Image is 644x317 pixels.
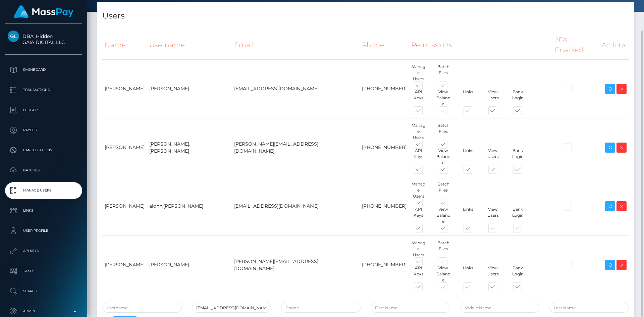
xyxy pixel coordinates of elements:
div: View Balance [431,148,456,166]
div: View Users [481,148,505,166]
td: [PERSON_NAME] [102,118,147,177]
td: [PERSON_NAME] [102,59,147,118]
input: Phone [281,303,361,313]
a: Links [5,202,82,219]
a: Transactions [5,82,82,98]
div: Links [456,265,481,283]
div: View Balance [431,206,456,224]
h4: Users [102,10,629,22]
th: Email [232,31,360,59]
a: Cancellations [5,142,82,159]
img: GAIA DIGITAL LLC [8,31,19,42]
input: Email [192,303,271,313]
input: Username [102,303,182,313]
a: User Profile [5,222,82,239]
div: API Keys [406,148,431,166]
div: API Keys [406,206,431,224]
input: Last Name [549,303,629,313]
a: Search [5,283,82,300]
th: Phone [360,31,409,59]
div: Manage Users [406,122,431,141]
th: Username [147,31,232,59]
p: Dashboard [8,65,79,75]
td: [PERSON_NAME] [147,59,232,118]
p: Links [8,206,79,216]
th: Actions [599,31,629,59]
p: Payees [8,125,79,135]
td: alonn.[PERSON_NAME] [147,177,232,235]
td: [PHONE_NUMBER] [360,118,409,177]
div: View Balance [431,89,456,107]
div: Batch Files [431,181,456,199]
td: [PERSON_NAME].[PERSON_NAME] [147,118,232,177]
td: [PHONE_NUMBER] [360,235,409,294]
p: Search [8,286,79,296]
a: Taxes [5,263,82,279]
td: [EMAIL_ADDRESS][DOMAIN_NAME] [232,59,360,118]
input: First Name [371,303,450,313]
div: View Users [481,206,505,224]
td: [PERSON_NAME] [147,235,232,294]
div: Bank Login [505,206,530,224]
input: Middle Name [460,303,540,313]
td: [EMAIL_ADDRESS][DOMAIN_NAME] [232,177,360,235]
p: Manage Users [8,186,79,196]
td: [PERSON_NAME] [102,235,147,294]
div: Links [456,148,481,166]
div: Batch Files [431,64,456,82]
td: [PERSON_NAME][EMAIL_ADDRESS][DOMAIN_NAME] [232,118,360,177]
th: Permissions [409,31,552,59]
div: API Keys [406,89,431,107]
td: [PERSON_NAME][EMAIL_ADDRESS][DOMAIN_NAME] [232,235,360,294]
p: User Profile [8,226,79,236]
img: MassPay Logo [14,5,73,18]
th: Name [102,31,147,59]
div: Batch Files [431,240,456,258]
p: Ledger [8,105,79,115]
th: 2FA Enabled [552,31,599,59]
p: Cancellations [8,145,79,155]
div: View Users [481,89,505,107]
div: Bank Login [505,265,530,283]
a: Ledger [5,102,82,118]
div: Manage Users [406,64,431,82]
p: Taxes [8,266,79,276]
p: Batches [8,165,79,175]
div: Links [456,206,481,224]
div: Manage Users [406,240,431,258]
a: Manage Users [5,182,82,199]
td: [PHONE_NUMBER] [360,177,409,235]
td: [PHONE_NUMBER] [360,59,409,118]
div: View Users [481,265,505,283]
p: API Keys [8,246,79,256]
div: Links [456,89,481,107]
a: API Keys [5,243,82,259]
a: Payees [5,122,82,139]
div: Batch Files [431,122,456,141]
a: Batches [5,162,82,179]
div: API Keys [406,265,431,283]
p: Admin [8,306,79,316]
p: Transactions [8,85,79,95]
div: Manage Users [406,181,431,199]
div: View Balance [431,265,456,283]
a: Dashboard [5,61,82,78]
td: [PERSON_NAME] [102,177,147,235]
div: Bank Login [505,148,530,166]
span: DBA: Hidden GAIA DIGITAL LLC [5,33,82,45]
div: Bank Login [505,89,530,107]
